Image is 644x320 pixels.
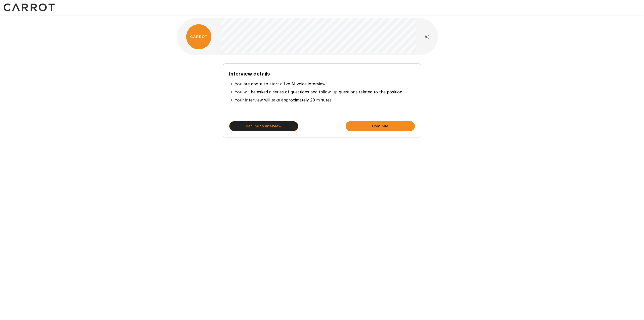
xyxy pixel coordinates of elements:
p: Your interview will take approximately 20 minutes [235,97,332,103]
img: carrot_logo.png [186,24,211,49]
p: You are about to start a live AI voice interview [235,81,326,87]
button: Decline to Interview [229,121,298,131]
button: Continue [346,121,415,131]
b: Interview details [229,71,270,77]
button: Read questions aloud [422,32,432,42]
p: You will be asked a series of questions and follow-up questions related to the position [235,89,402,95]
